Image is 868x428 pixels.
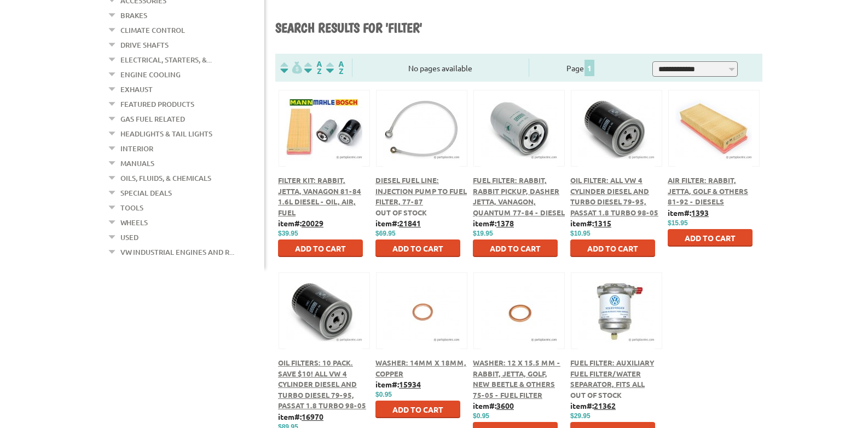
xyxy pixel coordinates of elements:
a: Engine Cooling [120,67,181,82]
a: Wheels [120,215,148,230]
span: $10.95 [570,230,591,237]
a: Diesel Fuel Line: Injection Pump to Fuel Filter, 77-87 [375,175,467,206]
span: $15.95 [668,219,688,227]
a: Filter Kit: Rabbit, Jetta, Vanagon 81-84 1.6L Diesel - Oil, Air, Fuel [278,175,361,217]
span: Add to Cart [490,243,541,253]
a: Interior [120,141,153,156]
u: 1315 [594,218,611,228]
img: Sort by Headline [302,61,324,74]
div: No pages available [352,62,529,74]
u: 3600 [496,401,514,410]
span: Add to Cart [685,233,736,243]
a: Air Filter: Rabbit, Jetta, Golf & Others 81-92 - Diesels [668,175,748,206]
b: item#: [278,218,323,228]
a: Electrical, Starters, &... [120,53,212,67]
span: 1 [585,60,594,76]
a: Tools [120,201,143,215]
a: Exhaust [120,82,153,96]
span: Out of stock [375,208,427,217]
u: 21362 [594,401,616,410]
u: 1393 [691,208,709,218]
u: 1378 [496,218,514,228]
button: Add to Cart [570,239,655,257]
button: Add to Cart [375,239,460,257]
u: 15934 [399,379,421,389]
a: Gas Fuel Related [120,112,185,126]
a: Washer: 12 x 15.5 mm - Rabbit, Jetta, Golf, New Beetle & Others 75-05 - Fuel Filter [473,358,560,400]
a: Oil Filters: 10 Pack. Save $10! All VW 4 Cylinder Diesel and Turbo Diesel 79-95, Passat 1.8 Turbo... [278,358,366,410]
div: Page [529,59,633,77]
img: Sort by Sales Rank [324,61,346,74]
span: $19.95 [473,230,493,237]
span: Add to Cart [392,243,443,253]
a: Oil Filter: All VW 4 Cylinder Diesel and Turbo Diesel 79-95, Passat 1.8 Turbo 98-05 [570,175,658,217]
span: $29.95 [570,412,591,420]
b: item#: [375,379,421,389]
button: Add to Cart [375,401,460,418]
a: Brakes [120,8,147,22]
b: item#: [570,218,611,228]
img: filterpricelow.svg [280,61,302,74]
a: Fuel Filter: Rabbit, Rabbit Pickup, Dasher Jetta, Vanagon, Quantum 77-84 - Diesel [473,175,565,217]
span: $39.95 [278,230,298,237]
b: item#: [668,208,709,218]
a: Used [120,230,138,244]
span: Add to Cart [295,243,346,253]
a: Climate Control [120,23,185,37]
b: item#: [570,401,616,410]
span: Out of stock [570,390,622,400]
a: Fuel Filter: Auxiliary Fuel Filter/Water Separator, Fits All [570,358,654,389]
button: Add to Cart [668,229,753,247]
b: item#: [473,218,514,228]
span: Add to Cart [392,404,443,414]
span: $69.95 [375,230,396,237]
u: 21841 [399,218,421,228]
span: Add to Cart [587,243,638,253]
a: Drive Shafts [120,38,169,52]
span: $0.95 [473,412,489,420]
a: Featured Products [120,97,194,111]
a: Oils, Fluids, & Chemicals [120,171,211,185]
button: Add to Cart [278,239,363,257]
b: item#: [278,412,323,421]
u: 20029 [302,218,323,228]
b: item#: [375,218,421,228]
a: Headlights & Tail Lights [120,127,212,141]
a: Special Deals [120,186,172,200]
b: item#: [473,401,514,410]
a: Manuals [120,156,154,170]
span: $0.95 [375,391,392,398]
h1: Search results for 'filter' [275,20,762,37]
u: 16970 [302,412,323,421]
a: Washer: 14mm X 18mm, Copper [375,358,466,378]
button: Add to Cart [473,239,558,257]
a: VW Industrial Engines and R... [120,245,234,259]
